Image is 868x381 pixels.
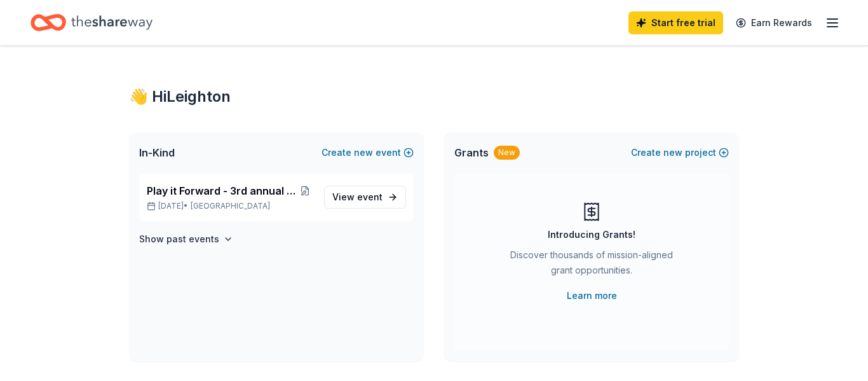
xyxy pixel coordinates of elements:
a: Learn more [567,288,617,303]
span: Play it Forward - 3rd annual benefit for WCA [147,183,297,198]
button: Createnewproject [631,145,729,160]
a: Home [31,8,153,38]
span: View [332,190,383,205]
span: new [354,145,373,160]
div: Discover thousands of mission-aligned grant opportunities. [505,247,678,283]
p: [DATE] • [147,201,314,211]
div: Introducing Grants! [548,227,635,242]
div: 👋 Hi Leighton [129,87,739,107]
span: In-Kind [139,145,175,160]
button: Createnewevent [322,145,414,160]
span: new [663,145,682,160]
span: Grants [454,145,489,160]
a: Start free trial [628,11,723,34]
a: Earn Rewards [728,11,820,34]
h4: Show past events [139,232,219,247]
div: New [494,146,520,160]
button: Show past events [139,232,233,247]
span: event [357,191,383,202]
a: View event [324,186,406,209]
span: [GEOGRAPHIC_DATA] [191,201,270,211]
